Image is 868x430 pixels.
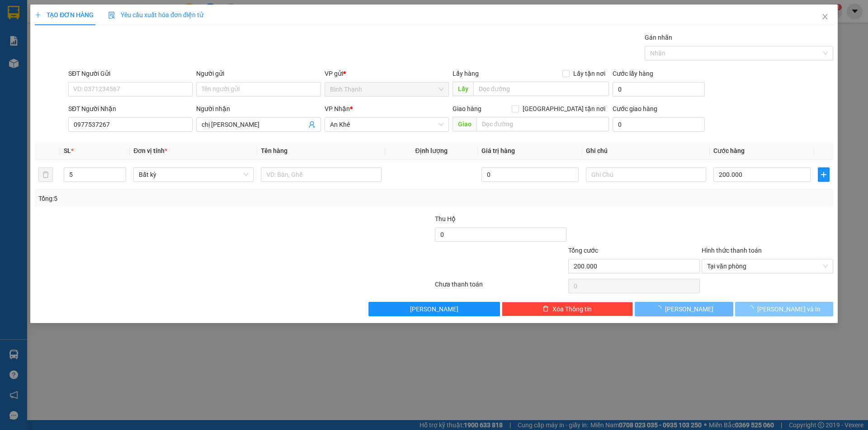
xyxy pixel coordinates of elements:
[552,304,592,314] span: Xóa Thông tin
[38,167,53,182] button: delete
[453,117,476,131] span: Giao
[330,83,443,96] span: Bình Thạnh
[613,117,705,132] input: Cước giao hàng
[453,70,479,77] span: Lấy hàng
[453,82,473,96] span: Lấy
[325,105,350,112] span: VP Nhận
[108,12,115,19] img: icon
[434,279,567,295] div: Chưa thanh toán
[747,305,757,312] span: loading
[261,167,381,182] input: VD: Bàn, Ghế
[645,34,672,41] label: Gán nhãn
[582,142,710,160] th: Ghi chú
[68,104,193,114] div: SĐT Người Nhận
[635,302,733,316] button: [PERSON_NAME]
[568,247,598,254] span: Tổng cước
[410,304,458,314] span: [PERSON_NAME]
[453,105,481,112] span: Giao hàng
[481,167,579,182] input: 0
[713,147,745,154] span: Cước hàng
[818,171,829,178] span: plus
[481,147,515,154] span: Giá trị hàng
[570,69,609,79] span: Lấy tận nơi
[139,168,248,181] span: Bất kỳ
[542,305,549,313] span: delete
[68,69,193,79] div: SĐT Người Gửi
[613,105,657,112] label: Cước giao hàng
[261,147,288,154] span: Tên hàng
[586,167,706,182] input: Ghi Chú
[35,11,94,18] span: TẠO ĐƠN HÀNG
[435,215,456,222] span: Thu Hộ
[35,12,41,18] span: plus
[196,69,321,79] div: Người gửi
[665,304,713,314] span: [PERSON_NAME]
[108,11,203,18] span: Yêu cầu xuất hóa đơn điện tử
[613,82,705,97] input: Cước lấy hàng
[330,118,443,131] span: An Khê
[476,117,609,131] input: Dọc đường
[308,121,316,128] span: user-add
[821,13,829,20] span: close
[735,302,833,316] button: [PERSON_NAME] và In
[415,147,448,154] span: Định lượng
[38,194,335,203] div: Tổng: 5
[64,147,71,154] span: SL
[812,5,838,30] button: Close
[707,259,828,273] span: Tại văn phòng
[757,304,821,314] span: [PERSON_NAME] và In
[655,305,665,312] span: loading
[702,247,762,254] label: Hình thức thanh toán
[368,302,500,316] button: [PERSON_NAME]
[133,147,167,154] span: Đơn vị tính
[196,104,321,114] div: Người nhận
[325,69,449,79] div: VP gửi
[502,302,633,316] button: deleteXóa Thông tin
[613,70,653,77] label: Cước lấy hàng
[818,167,830,182] button: plus
[473,82,609,96] input: Dọc đường
[519,104,609,114] span: [GEOGRAPHIC_DATA] tận nơi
